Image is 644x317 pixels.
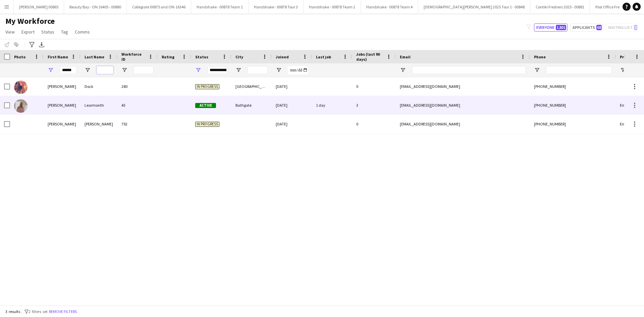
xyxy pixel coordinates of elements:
span: Last Name [85,54,104,59]
div: [PERSON_NAME] [44,115,80,133]
input: Last Name Filter Input [97,66,113,74]
button: Handshake - 00878 Team 4 [361,0,418,13]
app-action-btn: Advanced filters [28,41,36,49]
div: [PERSON_NAME] [44,77,80,96]
div: [PHONE_NUMBER] [530,115,616,133]
input: Phone Filter Input [546,66,612,74]
span: Status [41,29,54,35]
div: 0 [352,77,396,96]
button: Open Filter Menu [400,67,406,73]
div: [PERSON_NAME] [44,96,80,114]
button: Applicants68 [570,23,603,32]
span: Profile [620,54,633,59]
span: Phone [534,54,546,59]
a: View [3,28,17,36]
span: In progress [195,84,219,89]
div: 792 [117,115,158,133]
input: First Name Filter Input [60,66,76,74]
button: Open Filter Menu [48,67,54,73]
button: Collegiate 00875 and ON-16346 [127,0,191,13]
app-action-btn: Export XLSX [38,41,46,49]
div: [PHONE_NUMBER] [530,77,616,96]
input: Joined Filter Input [288,66,308,74]
button: Open Filter Menu [534,67,540,73]
div: [PERSON_NAME] [80,115,117,133]
input: Email Filter Input [412,66,526,74]
span: Active [195,103,216,108]
span: Jobs (last 90 days) [356,52,384,62]
div: [DATE] [272,77,312,96]
div: 3 [352,96,396,114]
button: [DEMOGRAPHIC_DATA][PERSON_NAME] 2025 Tour 1 - 00848 [418,0,530,13]
div: [EMAIL_ADDRESS][DOMAIN_NAME] [396,115,530,133]
button: Open Filter Menu [85,67,91,73]
input: City Filter Input [248,66,268,74]
img: Sharon Learmonth [14,99,28,113]
a: Export [19,28,37,36]
span: First Name [48,54,68,59]
span: Export [21,29,35,35]
button: Open Filter Menu [195,67,201,73]
button: Beauty Bay - ON 16405 - 00880 [64,0,127,13]
div: 0 [352,115,396,133]
span: Photo [14,54,25,59]
span: Comms [75,29,90,35]
div: Learmonth [80,96,117,114]
a: Status [39,28,57,36]
button: Handshake - 00878 Team 1 [191,0,249,13]
div: [EMAIL_ADDRESS][DOMAIN_NAME] [396,96,530,114]
div: 1 day [312,96,352,114]
div: [PHONE_NUMBER] [530,96,616,114]
span: 68 [596,25,602,30]
div: Bathgate [231,96,272,114]
span: City [235,54,243,59]
span: In progress [195,122,219,127]
button: Open Filter Menu [620,67,626,73]
input: Workforce ID Filter Input [133,66,154,74]
span: Rating [162,54,174,59]
button: Open Filter Menu [276,67,282,73]
a: Comms [72,28,93,36]
img: Sharon Dock [14,81,28,94]
button: [PERSON_NAME] 00865 [14,0,64,13]
span: Joined [276,54,289,59]
span: Email [400,54,411,59]
div: [EMAIL_ADDRESS][DOMAIN_NAME] [396,77,530,96]
div: [GEOGRAPHIC_DATA] [231,77,272,96]
span: 2 filters set [29,309,48,314]
div: [DATE] [272,115,312,133]
span: View [5,29,15,35]
a: Tag [58,28,71,36]
div: Dock [80,77,117,96]
div: [DATE] [272,96,312,114]
span: 1,801 [556,25,566,30]
div: 43 [117,96,158,114]
span: Status [195,54,208,59]
span: Workforce ID [121,52,146,62]
div: 280 [117,77,158,96]
button: Open Filter Menu [121,67,127,73]
button: Handshake - 00878 Tour 3 [249,0,304,13]
button: Contiki Freshers 2025 - 00881 [530,0,590,13]
span: Last job [316,54,331,59]
span: Tag [61,29,68,35]
button: Remove filters [48,308,78,315]
button: Open Filter Menu [235,67,241,73]
button: Handshake - 00878 Team 2 [304,0,361,13]
span: My Workforce [5,16,55,26]
button: Everyone1,801 [534,23,568,32]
